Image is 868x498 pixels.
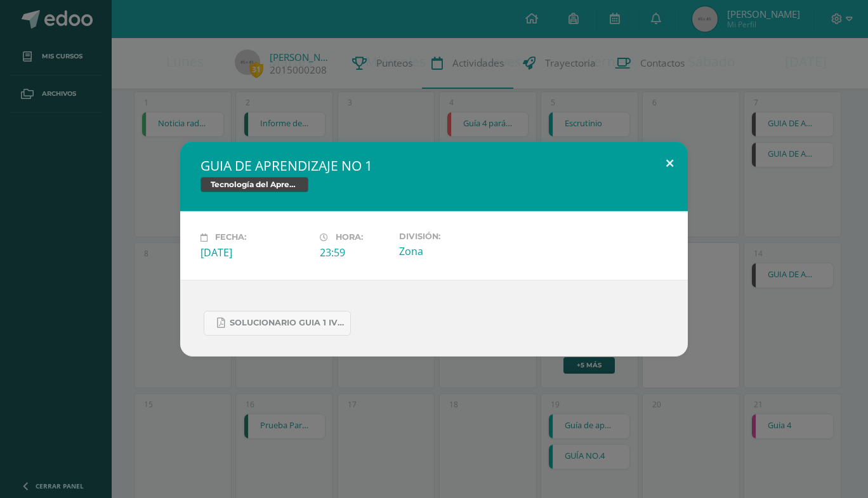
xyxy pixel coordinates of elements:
[215,233,246,242] span: Fecha:
[399,232,508,241] label: División:
[201,157,667,174] h2: GUIA DE APRENDIZAJE NO 1
[652,141,688,185] button: Close (Esc)
[230,318,344,328] span: SOLUCIONARIO GUIA 1 IV UNIDAD III BASICO TKINTER .pdf
[204,311,351,336] a: SOLUCIONARIO GUIA 1 IV UNIDAD III BASICO TKINTER .pdf
[399,244,508,258] div: Zona
[320,246,389,259] div: 23:59
[201,246,310,259] div: [DATE]
[336,233,363,242] span: Hora:
[201,177,308,192] span: Tecnología del Aprendizaje y la Comunicación (TIC)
